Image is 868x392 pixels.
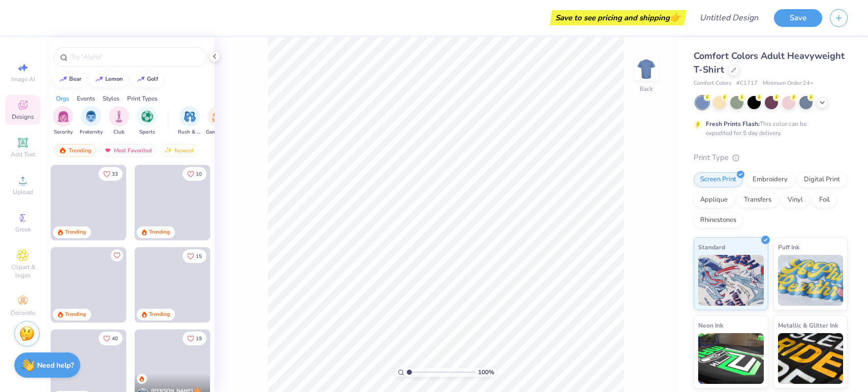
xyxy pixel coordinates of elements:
[694,192,734,208] div: Applique
[11,309,35,317] span: Decorate
[99,144,157,156] div: Most Favorited
[736,79,758,88] span: # C1717
[54,144,96,156] div: Trending
[147,76,158,82] div: golf
[206,128,229,136] span: Game Day
[11,75,35,83] span: Image AI
[149,311,170,318] div: Trending
[89,72,128,87] button: lemon
[80,106,103,136] button: filter button
[478,368,494,377] span: 100 %
[99,332,123,345] button: Like
[59,76,67,82] img: trend_line.gif
[183,332,206,345] button: Like
[694,79,731,88] span: Comfort Colors
[137,76,145,82] img: trend_line.gif
[774,9,822,27] button: Save
[104,147,112,154] img: most_fav.gif
[141,111,153,122] img: Sports Image
[85,111,97,122] img: Fraternity Image
[737,192,778,208] div: Transfers
[11,150,35,158] span: Add Text
[670,11,681,23] span: 👉
[13,188,33,196] span: Upload
[137,106,157,136] button: filter button
[183,167,206,181] button: Like
[99,167,123,181] button: Like
[37,361,74,370] strong: Need help?
[113,128,125,136] span: Club
[95,76,103,82] img: trend_line.gif
[112,172,118,177] span: 33
[70,52,200,62] input: Try "Alpha"
[763,79,814,88] span: Minimum Order: 24 +
[65,311,86,318] div: Trending
[706,119,831,138] div: This color can be expedited for 5 day delivery.
[636,59,656,79] img: Back
[694,152,848,164] div: Print Type
[109,106,129,136] div: filter for Club
[65,228,86,236] div: Trending
[196,172,202,177] span: 10
[778,320,838,331] span: Metallic & Glitter Ink
[778,242,799,252] span: Puff Ink
[694,50,845,76] span: Comfort Colors Adult Heavyweight T-Shirt
[58,147,67,154] img: trending.gif
[206,106,229,136] div: filter for Game Day
[640,84,653,93] div: Back
[137,106,157,136] div: filter for Sports
[813,192,836,208] div: Foil
[212,111,224,122] img: Game Day Image
[698,320,723,331] span: Neon Ink
[5,263,41,279] span: Clipart & logos
[746,172,794,187] div: Embroidery
[53,106,73,136] button: filter button
[111,249,123,262] button: Like
[12,113,34,121] span: Designs
[698,333,764,384] img: Neon Ink
[53,72,86,87] button: bear
[127,94,158,103] div: Print Types
[109,106,129,136] button: filter button
[160,144,198,156] div: Newest
[698,255,764,306] img: Standard
[178,106,201,136] button: filter button
[131,72,163,87] button: golf
[706,120,760,128] strong: Fresh Prints Flash:
[69,76,81,82] div: bear
[196,336,202,341] span: 19
[183,249,206,263] button: Like
[112,336,118,341] span: 40
[694,213,743,228] div: Rhinestones
[80,106,103,136] div: filter for Fraternity
[164,147,172,154] img: Newest.gif
[797,172,847,187] div: Digital Print
[196,254,202,259] span: 15
[15,225,31,234] span: Greek
[178,128,201,136] span: Rush & Bid
[184,111,196,122] img: Rush & Bid Image
[103,94,119,103] div: Styles
[206,106,229,136] button: filter button
[778,255,844,306] img: Puff Ink
[53,106,73,136] div: filter for Sorority
[57,111,69,122] img: Sorority Image
[692,8,766,28] input: Untitled Design
[781,192,810,208] div: Vinyl
[552,10,684,25] div: Save to see pricing and shipping
[698,242,725,252] span: Standard
[778,333,844,384] img: Metallic & Glitter Ink
[77,94,95,103] div: Events
[113,111,125,122] img: Club Image
[178,106,201,136] div: filter for Rush & Bid
[149,228,170,236] div: Trending
[80,128,103,136] span: Fraternity
[694,172,743,187] div: Screen Print
[139,128,155,136] span: Sports
[105,76,123,82] div: lemon
[56,94,69,103] div: Orgs
[54,128,73,136] span: Sorority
